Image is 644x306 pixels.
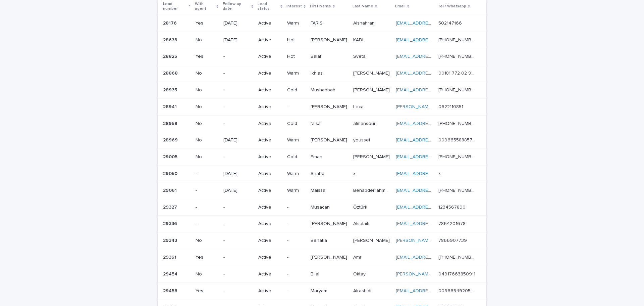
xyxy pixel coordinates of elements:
p: Yes [196,288,218,294]
p: - [287,271,305,277]
p: Warm [287,171,305,177]
p: Balat [311,52,323,59]
p: [PERSON_NAME] [353,69,391,76]
p: 29343 [163,236,178,244]
p: Bilal [311,270,321,277]
p: Tel / Whatsapp [438,3,466,10]
p: Leca [353,103,365,110]
p: Mushabbab [311,86,337,93]
a: [EMAIL_ADDRESS][DOMAIN_NAME] [396,138,472,142]
p: Hot [287,37,305,43]
p: Lead number [163,0,187,13]
p: 29458 [163,287,179,294]
a: [PERSON_NAME][EMAIL_ADDRESS][DOMAIN_NAME] [396,238,508,243]
p: Warm [287,137,305,143]
p: - [223,205,253,210]
p: - [223,104,253,110]
p: Email [395,3,406,10]
p: No [196,271,218,277]
p: [PERSON_NAME] [311,36,348,43]
a: [EMAIL_ADDRESS][DOMAIN_NAME] [396,188,472,193]
p: - [287,205,305,210]
p: 29361 [163,253,178,260]
p: Shahd [311,170,326,177]
tr: 2933629336 --Active-[PERSON_NAME][PERSON_NAME] AlsulaitiAlsulaiti [EMAIL_ADDRESS][DOMAIN_NAME] 78... [158,216,486,232]
p: Active [258,54,282,59]
p: 28935 [163,86,178,93]
p: Eman [311,153,324,160]
p: 28868 [163,69,179,76]
p: Active [258,121,282,127]
p: [PERSON_NAME] [353,153,391,160]
p: With agent [195,0,215,13]
p: Cold [287,121,305,127]
p: 28633 [163,36,178,43]
p: [PHONE_NUMBER] [438,36,477,43]
p: 29327 [163,203,178,210]
tr: 2945829458 Yes-Active-MaryamMaryam AlrashidiAlrashidi [EMAIL_ADDRESS][DOMAIN_NAME] 00966549205849... [158,282,486,299]
p: Warm [287,188,305,193]
p: 00181 772 02 903 [438,69,477,76]
p: No [196,238,218,244]
p: - [223,255,253,260]
p: Sveta [353,52,367,59]
p: Alsulaiti [353,220,371,227]
p: No [196,87,218,93]
p: - [223,271,253,277]
a: [EMAIL_ADDRESS][PERSON_NAME][DOMAIN_NAME] [396,155,508,159]
p: [DATE] [223,188,253,193]
tr: 2900529005 No-ActiveColdEmanEman [PERSON_NAME][PERSON_NAME] [EMAIL_ADDRESS][PERSON_NAME][DOMAIN_N... [158,149,486,166]
p: 502147166 [438,19,463,26]
p: Active [258,104,282,110]
p: - [196,171,218,177]
p: Follow-up date [223,0,250,13]
p: Oktay [353,270,367,277]
p: Active [258,171,282,177]
p: 00966558885719 [438,136,477,143]
p: 0622110851 [438,103,465,110]
tr: 2934329343 No-Active-BenatiaBenatia [PERSON_NAME][PERSON_NAME] [PERSON_NAME][EMAIL_ADDRESS][DOMAI... [158,232,486,249]
p: Active [258,87,282,93]
p: 04917663850911 [438,270,477,277]
p: 7866907739 [438,236,468,244]
p: - [196,188,218,193]
p: FARIS [311,19,324,26]
tr: 2936129361 Yes-Active-[PERSON_NAME][PERSON_NAME] AmrAmr [EMAIL_ADDRESS][DOMAIN_NAME] [PHONE_NUMBE... [158,249,486,266]
p: youssef [353,136,372,143]
p: Maryam [311,287,329,294]
p: - [223,288,253,294]
p: 29005 [163,153,179,160]
p: [DATE] [223,20,253,26]
p: 1234567890 [438,203,467,210]
p: Active [258,238,282,244]
p: 28825 [163,52,178,59]
p: No [196,71,218,76]
p: faisal [311,120,323,127]
tr: 2893528935 No-ActiveColdMushabbabMushabbab [PERSON_NAME][PERSON_NAME] [EMAIL_ADDRESS][DOMAIN_NAME... [158,82,486,98]
p: [DATE] [223,137,253,143]
p: [DATE] [223,37,253,43]
a: [EMAIL_ADDRESS][DOMAIN_NAME] [396,88,472,92]
p: Warm [287,71,305,76]
a: [PERSON_NAME][EMAIL_ADDRESS][DOMAIN_NAME] [396,272,508,276]
p: - [223,87,253,93]
a: [EMAIL_ADDRESS][PERSON_NAME][DOMAIN_NAME] [396,71,508,76]
p: [DATE] [223,171,253,177]
tr: 2817628176 Yes[DATE]ActiveWarmFARISFARIS AlshahraniAlshahrani [EMAIL_ADDRESS][DOMAIN_NAME] 502147... [158,15,486,32]
p: Ikhlas [311,69,324,76]
a: [EMAIL_ADDRESS][DOMAIN_NAME] [396,205,472,210]
p: Active [258,288,282,294]
p: 28941 [163,103,178,110]
p: [PHONE_NUMBER] [438,120,477,127]
p: Cold [287,87,305,93]
p: Active [258,271,282,277]
p: - [223,238,253,244]
tr: 2945429454 No-Active-BilalBilal OktayOktay [PERSON_NAME][EMAIL_ADDRESS][DOMAIN_NAME] 049176638509... [158,266,486,282]
a: [EMAIL_ADDRESS][DOMAIN_NAME] [396,21,472,26]
p: Last Name [353,3,373,10]
p: Alshahrani [353,19,377,26]
a: [EMAIL_ADDRESS][DOMAIN_NAME] [396,54,472,59]
p: Warm [287,20,305,26]
p: Active [258,188,282,193]
p: almansouri [353,120,378,127]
